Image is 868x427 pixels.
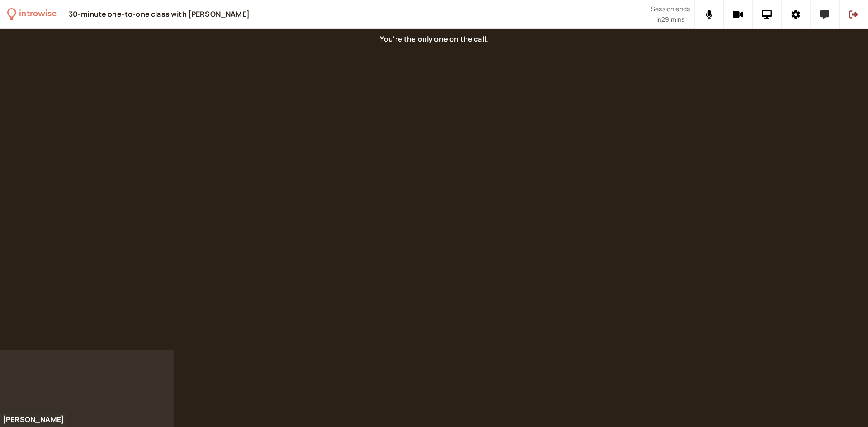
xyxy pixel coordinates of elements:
div: Scheduled session end time. Don't worry, your call will continue [651,4,690,24]
span: Session ends [651,4,690,14]
div: introwise [19,7,56,21]
span: in 29 mins [656,14,684,25]
div: 30-minute one-to-one class with [PERSON_NAME] [69,9,250,19]
div: You're the only one on the call. [373,32,495,47]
